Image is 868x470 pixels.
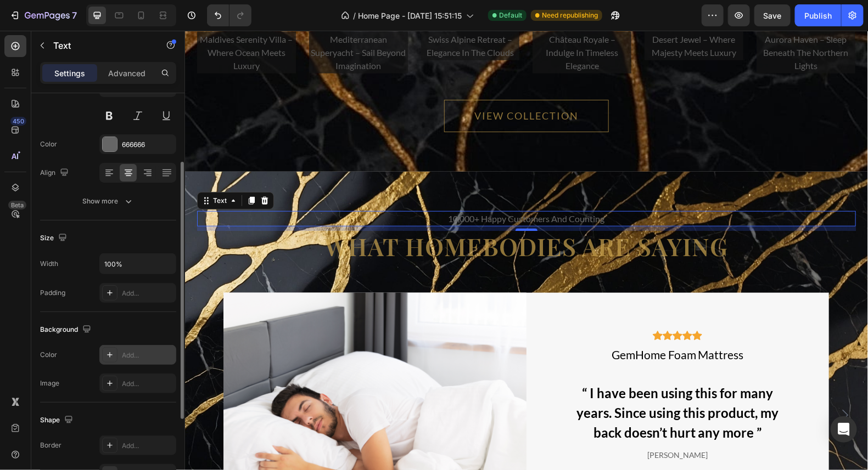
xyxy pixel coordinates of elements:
[40,259,58,269] div: Width
[12,180,671,196] div: 10,000+ happy customers and counting
[10,117,26,126] div: 450
[122,350,173,360] div: Add...
[100,254,176,274] input: Auto
[754,4,791,26] button: Save
[542,10,598,20] span: Need republishing
[795,4,841,26] button: Publish
[358,10,462,21] span: Home Page - [DATE] 15:51:15
[40,191,176,211] button: Show more
[122,379,173,389] div: Add...
[40,322,93,337] div: Background
[122,288,173,298] div: Add...
[353,10,356,21] span: /
[499,10,522,20] span: Default
[40,440,61,450] div: Border
[12,200,671,231] h2: What homebodies are saying
[40,139,57,149] div: Color
[388,352,598,413] div: “ I have been using this for many years. Since using this product, my back doesn’t hurt any more ”
[4,4,82,26] button: 7
[40,231,69,246] div: Size
[54,67,85,79] p: Settings
[53,39,147,52] p: Text
[40,413,75,428] div: Shape
[122,140,173,150] div: 666666
[83,196,134,207] div: Show more
[122,441,173,451] div: Add...
[185,31,868,470] iframe: Design area
[40,350,57,360] div: Color
[388,314,598,334] div: GemHome Foam Mattress
[8,201,26,209] div: Beta
[831,416,857,443] div: Open Intercom Messenger
[40,166,71,180] div: Align
[108,67,145,79] p: Advanced
[72,9,77,22] p: 7
[40,378,59,388] div: Image
[40,288,65,298] div: Padding
[764,11,782,20] span: Save
[207,4,251,26] div: Undo/Redo
[804,10,832,21] div: Publish
[388,417,598,431] div: [PERSON_NAME]
[26,165,44,175] div: Text
[259,69,424,101] button: VIEW COLLECTION
[652,376,669,393] button: Carousel Next Arrow
[289,78,394,93] div: VIEW COLLECTION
